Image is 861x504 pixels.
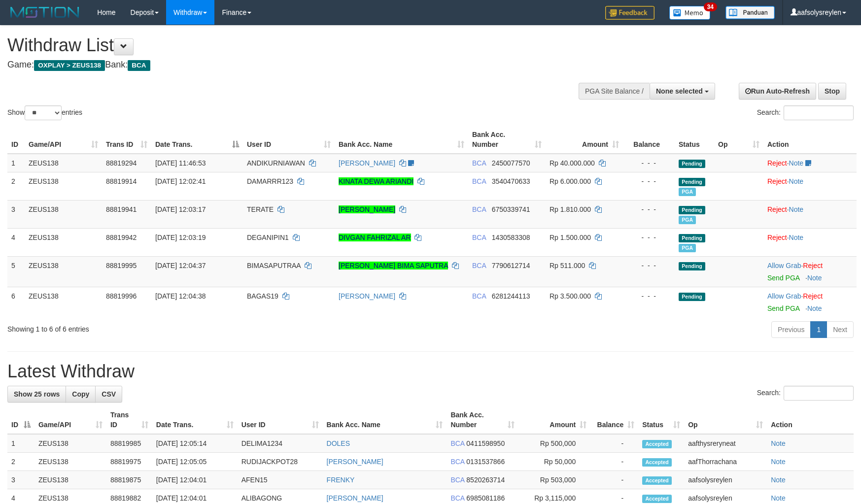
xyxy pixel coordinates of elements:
a: [PERSON_NAME] BIMA SAPUTRA [339,262,448,269]
td: [DATE] 12:05:14 [152,434,238,453]
th: Bank Acc. Name: activate to sort column ascending [335,126,468,154]
a: DIVGAN FAHRIZAL AR [339,234,411,241]
th: Action [763,126,857,154]
a: Reject [803,262,823,269]
span: BCA [472,205,486,213]
th: Status: activate to sort column ascending [638,406,684,434]
span: BIMASAPUTRAA [247,262,301,269]
td: 88819975 [106,453,152,471]
span: [DATE] 12:03:19 [155,234,206,241]
span: [DATE] 12:04:38 [155,292,206,300]
span: DAMARRR123 [247,177,293,185]
span: Rp 3.500.000 [550,292,591,300]
a: Send PGA [767,304,799,312]
span: 34 [704,2,717,11]
th: Trans ID: activate to sort column ascending [106,406,152,434]
td: ZEUS138 [25,287,102,317]
td: [DATE] 12:05:05 [152,453,238,471]
span: Accepted [642,458,672,467]
label: Show entries [7,105,82,120]
span: Marked by aafsolysreylen [679,188,696,196]
span: Copy 6281244113 to clipboard [492,292,530,300]
td: ZEUS138 [25,154,102,172]
span: Pending [679,293,705,301]
span: Copy 6750339741 to clipboard [492,205,530,213]
td: 88819875 [106,471,152,489]
td: · [763,154,857,172]
span: Copy 1430583308 to clipboard [492,234,530,241]
h1: Withdraw List [7,35,564,55]
span: BCA [450,439,464,447]
span: Accepted [642,476,672,485]
a: Send PGA [767,274,799,282]
span: 88819942 [106,234,137,241]
td: · [763,228,857,256]
span: Copy [72,390,89,398]
span: 88819294 [106,159,137,167]
a: Note [771,439,786,447]
a: Copy [66,386,96,403]
a: Note [789,177,804,185]
a: Allow Grab [767,292,801,300]
th: Game/API: activate to sort column ascending [34,406,106,434]
td: aafThorrachana [684,453,767,471]
h4: Game: Bank: [7,60,564,70]
a: 1 [810,321,827,338]
td: Rp 50,000 [518,453,590,471]
span: Rp 1.810.000 [550,205,591,213]
div: - - - [627,233,671,242]
a: KINATA DEWA ARIANDI [339,177,413,185]
img: MOTION_logo.png [7,5,82,20]
td: 1 [7,434,34,453]
span: Pending [679,178,705,186]
span: · [767,292,803,300]
span: BCA [472,177,486,185]
a: Note [789,159,804,167]
a: Allow Grab [767,262,801,269]
span: Copy 0131537866 to clipboard [466,458,505,466]
td: - [590,471,638,489]
span: BCA [450,494,464,502]
td: ZEUS138 [34,434,106,453]
a: Note [771,458,786,466]
a: Note [771,494,786,502]
td: · [763,256,857,287]
span: BCA [472,262,486,269]
th: User ID: activate to sort column ascending [238,406,323,434]
th: Bank Acc. Number: activate to sort column ascending [447,406,518,434]
label: Search: [757,386,854,401]
td: - [590,453,638,471]
span: Accepted [642,495,672,503]
span: · [767,262,803,269]
span: Rp 511.000 [550,262,585,269]
a: Run Auto-Refresh [739,83,816,100]
td: Rp 503,000 [518,471,590,489]
a: Note [771,476,786,484]
th: Status [675,126,714,154]
a: Reject [767,205,787,213]
td: 4 [7,228,25,256]
a: CSV [95,386,122,403]
span: BCA [128,60,150,71]
img: Feedback.jpg [605,6,654,20]
a: [PERSON_NAME] [327,458,383,466]
td: aafthysreryneat [684,434,767,453]
span: [DATE] 12:04:37 [155,262,206,269]
td: 2 [7,172,25,200]
td: DELIMA1234 [238,434,323,453]
td: 1 [7,154,25,172]
td: · [763,287,857,317]
span: Copy 2450077570 to clipboard [492,159,530,167]
td: ZEUS138 [25,256,102,287]
span: BCA [450,476,464,484]
a: DOLES [327,439,350,447]
span: 88819941 [106,205,137,213]
span: BCA [472,159,486,167]
span: Rp 40.000.000 [550,159,595,167]
td: AFEN15 [238,471,323,489]
td: Rp 500,000 [518,434,590,453]
td: 2 [7,453,34,471]
a: [PERSON_NAME] [339,205,395,213]
a: Reject [767,159,787,167]
a: [PERSON_NAME] [327,494,383,502]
